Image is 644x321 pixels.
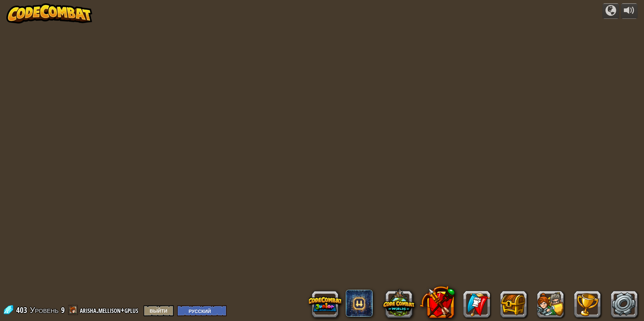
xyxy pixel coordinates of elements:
[16,305,29,315] span: 403
[30,305,59,316] span: Уровень
[144,305,174,316] button: Выйти
[61,305,65,315] span: 9
[80,305,140,315] a: arisha.mellison+gplus
[6,3,92,24] img: CodeCombat - Learn how to code by playing a game
[602,3,619,19] button: Кампании
[621,3,638,19] button: Регулировать громкость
